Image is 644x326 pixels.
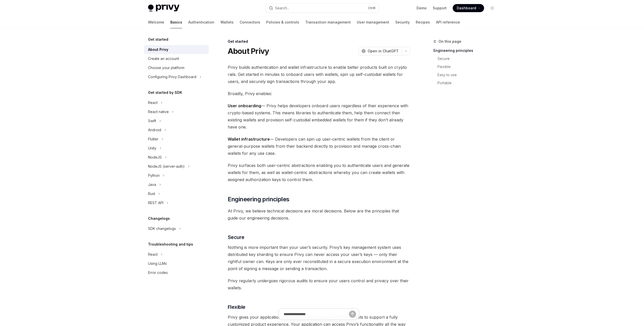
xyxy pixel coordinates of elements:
span: At Privy, we believe technical decisions are moral decisions. Below are the principles that guide... [228,207,410,222]
button: Toggle React section [144,250,209,259]
button: Toggle React section [144,98,209,107]
a: Connectors [240,16,260,28]
div: Using LLMs [148,260,167,267]
h5: Get started [148,36,168,42]
a: Security [395,16,410,28]
span: Engineering principles [228,195,289,203]
div: SDK changelogs [148,226,176,232]
div: Android [148,127,161,133]
a: Welcome [148,16,164,28]
div: Rust [148,191,155,197]
a: Demo [417,6,427,11]
a: Support [433,6,447,11]
div: Error codes [148,270,168,276]
strong: User onboarding [228,103,261,108]
a: Flexible [433,63,500,71]
a: Easy to use [433,71,500,79]
button: Toggle Swift section [144,116,209,125]
span: — Privy helps developers onboard users regardless of their experience with crypto-based systems. ... [228,102,410,131]
button: Toggle React native section [144,107,209,116]
h5: Troubleshooting and tips [148,241,193,247]
button: Open in ChatGPT [358,47,402,55]
button: Send message [349,311,356,318]
span: Secure [228,234,244,241]
span: Dashboard [457,6,476,11]
a: Wallets [220,16,234,28]
button: Toggle REST API section [144,198,209,207]
button: Toggle dark mode [488,4,496,12]
a: About Privy [144,45,209,54]
a: Create an account [144,54,209,63]
h1: About Privy [228,47,269,56]
button: Toggle Android section [144,125,209,135]
input: Ask a question... [284,309,349,320]
div: REST API [148,200,163,206]
a: Basics [170,16,182,28]
a: Secure [433,55,500,63]
button: Toggle Python section [144,171,209,180]
a: Policies & controls [266,16,299,28]
button: Toggle Flutter section [144,135,209,144]
div: About Privy [148,47,168,53]
div: Choose your platform [148,65,184,71]
div: Swift [148,118,156,124]
div: Java [148,182,156,188]
span: Privy builds authentication and wallet infrastructure to enable better products built on crypto r... [228,64,410,85]
div: NodeJS (server-auth) [148,163,185,169]
span: On this page [439,38,461,45]
h5: Changelogs [148,215,170,222]
button: Toggle Rust section [144,189,209,198]
span: Broadly, Privy enables: [228,90,410,97]
span: Ctrl K [368,6,376,10]
a: Portable [433,79,500,87]
a: User management [357,16,389,28]
div: Configuring Privy Dashboard [148,74,196,80]
span: — Developers can spin up user-centric wallets from the client or general-purpose wallets from the... [228,136,410,157]
span: Privy regularly undergoes rigorous audits to ensure your users control and privacy over their wal... [228,277,410,291]
div: React [148,100,158,106]
button: Toggle NodeJS section [144,153,209,162]
span: Nothing is more important than your user’s security. Privy’s key management system uses distribut... [228,244,410,272]
a: Choose your platform [144,63,209,72]
a: Engineering principles [433,47,500,55]
span: Privy surfaces both user-centric abstractions enabling you to authenticate users and generate wal... [228,162,410,183]
div: Python [148,172,160,179]
span: Open in ChatGPT [368,49,399,54]
div: Flutter [148,136,158,142]
a: Recipes [416,16,430,28]
img: light logo [148,5,179,12]
a: Dashboard [453,4,484,12]
button: Toggle Java section [144,180,209,189]
h5: Get started by SDK [148,90,182,96]
div: NodeJS [148,154,162,160]
a: API reference [436,16,460,28]
a: Authentication [188,16,214,28]
button: Open search [265,4,379,13]
a: Transaction management [305,16,351,28]
div: Unity [148,145,156,151]
a: Error codes [144,268,209,277]
div: React [148,251,158,257]
strong: Wallet infrastructure [228,137,270,142]
span: Flexible [228,303,245,311]
div: Create an account [148,56,179,62]
div: Get started [228,39,410,44]
button: Toggle SDK changelogs section [144,224,209,233]
a: Using LLMs [144,259,209,268]
div: React native [148,109,169,115]
div: Search... [275,5,289,11]
button: Toggle NodeJS (server-auth) section [144,162,209,171]
button: Toggle Configuring Privy Dashboard section [144,72,209,81]
button: Toggle Unity section [144,144,209,153]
